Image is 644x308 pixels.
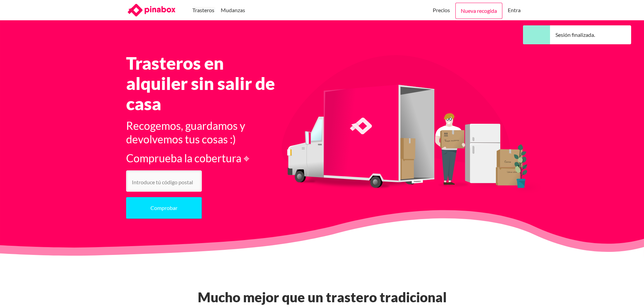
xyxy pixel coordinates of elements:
[126,119,286,146] h3: Recogemos, guardamos y devolvemos tus cosas :)
[455,3,502,19] a: Nueva recogida
[122,289,522,305] h2: Mucho mejor que un trastero tradicional
[126,151,286,165] h3: Comprueba la cobertura ⌖
[126,170,202,192] input: Introduce tú código postal
[126,53,286,114] h1: Trasteros en alquiler sin salir de casa
[126,197,202,219] button: Comprobar
[550,25,600,44] div: Sesión finalizada.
